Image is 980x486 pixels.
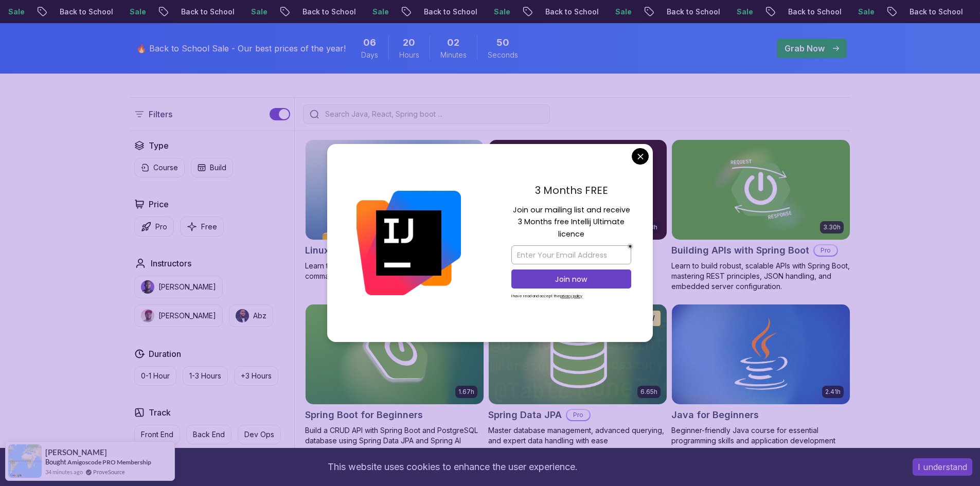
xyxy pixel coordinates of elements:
p: Sale [532,7,565,17]
p: Sale [168,7,201,17]
img: Java for Beginners card [672,304,850,404]
button: Build [191,158,233,177]
img: Advanced Spring Boot card [489,140,667,240]
p: 3.30h [823,223,841,231]
a: ProveSource [93,467,125,476]
button: Back End [186,425,231,444]
a: Amigoscode PRO Membership [67,458,151,466]
button: +3 Hours [234,366,278,386]
p: Abz [253,311,266,321]
p: Pro [814,245,837,256]
p: Pro [567,410,590,420]
a: Linux Fundamentals card6.00hLinux FundamentalsProLearn the fundamentals of Linux and how to use t... [305,139,484,281]
p: Back End [193,429,225,440]
p: 1-3 Hours [189,371,221,381]
p: [PERSON_NAME] [158,282,216,292]
button: Pro [134,217,174,237]
p: 0-1 Hour [141,371,170,381]
p: Learn to build robust, scalable APIs with Spring Boot, mastering REST principles, JSON handling, ... [671,261,850,292]
p: Course [153,163,178,173]
h2: Track [149,406,171,419]
img: Linux Fundamentals card [306,140,484,240]
h2: Java for Beginners [671,408,759,422]
p: Back to School [462,7,532,17]
img: provesource social proof notification image [8,444,42,478]
h2: Spring Data JPA [488,408,562,422]
p: Build [210,163,226,173]
div: This website uses cookies to enhance the user experience. [8,456,897,478]
p: Sale [654,7,687,17]
p: Master database management, advanced querying, and expert data handling with ease [488,425,667,446]
p: [PERSON_NAME] [158,311,216,321]
span: Bought [45,458,66,466]
p: Sale [775,7,808,17]
button: Dev Ops [238,425,281,444]
button: Front End [134,425,180,444]
a: Spring Boot for Beginners card1.67hNEWSpring Boot for BeginnersBuild a CRUD API with Spring Boot ... [305,304,484,446]
button: Free [180,217,224,237]
h2: Type [149,139,169,152]
p: Back to School [341,7,411,17]
span: 20 Hours [403,35,415,50]
p: 🔥 Back to School Sale - Our best prices of the year! [136,42,346,55]
a: Spring Data JPA card6.65hNEWSpring Data JPAProMaster database management, advanced querying, and ... [488,304,667,446]
img: Spring Boot for Beginners card [306,304,484,404]
img: instructor img [141,309,154,322]
span: 34 minutes ago [45,467,83,476]
h2: Price [149,198,169,210]
span: Hours [399,50,419,60]
p: Back to School [827,7,897,17]
button: 0-1 Hour [134,366,176,386]
p: Back to School [98,7,168,17]
p: Sale [47,7,80,17]
p: Learn the fundamentals of Linux and how to use the command line [305,261,484,281]
a: Java for Beginners card2.41hJava for BeginnersBeginner-friendly Java course for essential program... [671,304,850,446]
p: Filters [149,108,172,120]
a: Building APIs with Spring Boot card3.30hBuilding APIs with Spring BootProLearn to build robust, s... [671,139,850,292]
button: instructor img[PERSON_NAME] [134,304,223,327]
p: Build a CRUD API with Spring Boot and PostgreSQL database using Spring Data JPA and Spring AI [305,425,484,446]
h2: Spring Boot for Beginners [305,408,423,422]
input: Search Java, React, Spring boot ... [323,109,543,119]
p: Sale [411,7,444,17]
p: Back to School [584,7,654,17]
a: Advanced Spring Boot card5.18hAdvanced Spring BootProDive deep into Spring Boot with our advanced... [488,139,667,292]
span: 6 Days [363,35,376,50]
p: 2.41h [825,388,841,396]
h2: Linux Fundamentals [305,243,396,258]
span: Seconds [488,50,518,60]
img: Spring Data JPA card [489,304,667,404]
p: +3 Hours [241,371,272,381]
p: Free [201,222,217,232]
p: Front End [141,429,173,440]
button: Course [134,158,185,177]
h2: Building APIs with Spring Boot [671,243,809,258]
button: instructor imgAbz [229,304,273,327]
p: Back to School [705,7,775,17]
p: 1.67h [458,388,474,396]
p: 6.65h [640,388,657,396]
p: Back to School [220,7,290,17]
button: instructor img[PERSON_NAME] [134,276,223,298]
span: 50 Seconds [496,35,509,50]
h2: Instructors [151,257,191,269]
p: Sale [897,7,930,17]
h2: Duration [149,348,181,360]
button: Accept cookies [913,458,972,476]
img: instructor img [236,309,249,322]
span: Minutes [440,50,467,60]
img: instructor img [141,280,154,294]
button: 1-3 Hours [183,366,228,386]
p: Pro [155,222,167,232]
p: Dev Ops [244,429,274,440]
span: 2 Minutes [447,35,459,50]
p: Beginner-friendly Java course for essential programming skills and application development [671,425,850,446]
span: Days [361,50,378,60]
p: Grab Now [785,42,825,55]
img: Building APIs with Spring Boot card [672,140,850,240]
p: Sale [290,7,323,17]
span: [PERSON_NAME] [45,448,107,457]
